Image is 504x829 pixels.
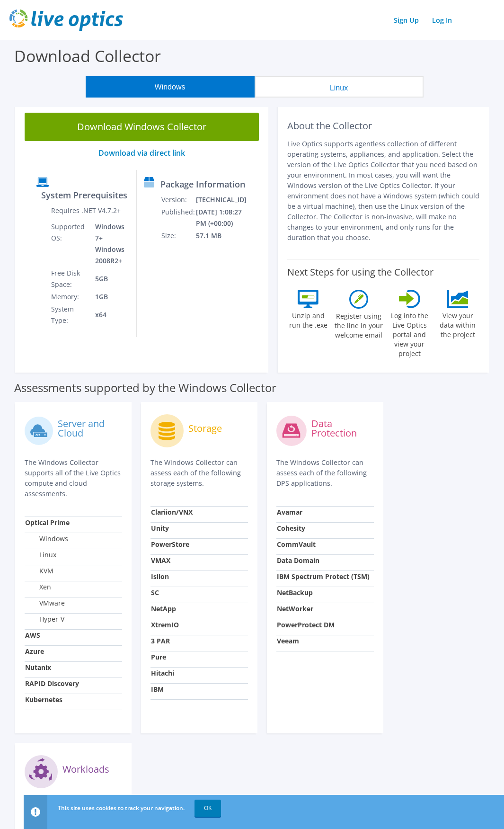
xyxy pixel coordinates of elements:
strong: RAPID Discovery [25,679,79,688]
strong: Veeam [277,636,299,645]
strong: VMAX [151,556,170,565]
strong: Azure [25,647,44,656]
p: The Windows Collector supports all of the Live Optics compute and cloud assessments. [25,457,122,499]
strong: CommVault [277,540,316,549]
p: Live Optics supports agentless collection of different operating systems, appliances, and applica... [287,139,479,243]
td: Free Disk Space: [51,267,88,291]
strong: Hitachi [151,669,174,677]
label: Storage [188,424,222,433]
strong: Kubernetes [25,695,62,704]
label: Package Information [160,179,245,189]
strong: Unity [151,524,169,533]
td: 5GB [88,267,129,291]
strong: NetApp [151,604,176,613]
label: Linux [25,550,56,560]
td: [TECHNICAL_ID] [195,194,247,206]
td: Size: [161,230,195,242]
button: Windows [86,76,255,98]
label: Register using the line in your welcome email [334,309,383,340]
label: Hyper-V [25,615,64,624]
strong: SC [151,588,159,597]
td: Version: [161,194,195,206]
strong: IBM [151,685,164,694]
label: Workloads [62,765,109,774]
h2: About the Collector [287,120,479,132]
label: Next Steps for using the Collector [287,267,433,278]
strong: PowerStore [151,540,189,549]
strong: PowerProtect DM [277,620,335,629]
label: System Prerequisites [41,190,127,200]
strong: NetWorker [277,604,313,613]
td: Published: [161,206,195,230]
strong: Avamar [277,508,302,517]
strong: XtremIO [151,620,179,629]
p: The Windows Collector can assess each of the following storage systems. [150,457,248,489]
label: VMware [25,598,65,608]
img: live_optics_svg.svg [9,9,123,31]
strong: 3 PAR [151,636,170,645]
td: 57.1 MB [195,230,247,242]
strong: Clariion/VNX [151,508,193,517]
strong: Optical Prime [25,518,70,527]
strong: IBM Spectrum Protect (TSM) [277,572,370,581]
strong: Cohesity [277,524,305,533]
label: KVM [25,566,53,576]
td: x64 [88,303,129,327]
p: The Windows Collector can assess each of the following DPS applications. [276,457,374,489]
label: Xen [25,582,51,592]
strong: Isilon [151,572,169,581]
strong: NetBackup [277,588,313,597]
label: Server and Cloud [58,419,122,438]
strong: AWS [25,631,40,640]
label: Assessments supported by the Windows Collector [14,383,276,392]
td: System Type: [51,303,88,327]
label: Download Collector [14,45,161,67]
strong: Pure [151,652,166,661]
td: Memory: [51,291,88,303]
a: Download Windows Collector [25,113,259,141]
a: Log In [427,13,457,27]
td: Supported OS: [51,221,88,267]
label: Windows [25,534,68,544]
td: [DATE] 1:08:27 PM (+00:00) [195,206,247,230]
span: This site uses cookies to track your navigation. [58,804,185,812]
a: OK [195,800,221,817]
td: Windows 7+ Windows 2008R2+ [88,221,129,267]
label: View your data within the project [436,308,479,339]
label: Log into the Live Optics portal and view your project [388,308,432,358]
label: Requires .NET V4.7.2+ [51,206,121,215]
a: Sign Up [389,13,424,27]
td: 1GB [88,291,129,303]
strong: Data Domain [277,556,319,565]
strong: Nutanix [25,663,51,672]
button: Linux [255,76,424,98]
label: Data Protection [311,419,374,438]
a: Download via direct link [98,148,185,158]
label: Unzip and run the .exe [287,308,329,330]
